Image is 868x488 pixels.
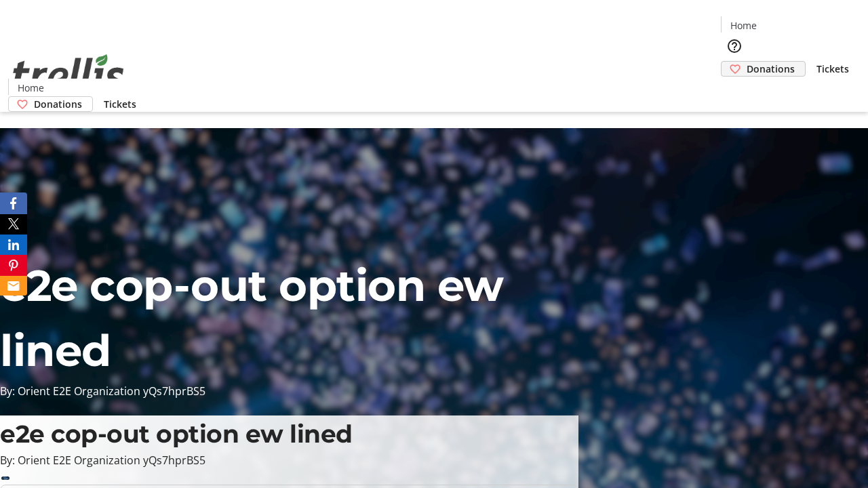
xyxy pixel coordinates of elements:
span: Donations [747,62,795,76]
a: Donations [721,61,806,77]
span: Home [18,81,44,95]
a: Home [9,81,52,95]
a: Donations [8,96,93,112]
img: Orient E2E Organization yQs7hprBS5's Logo [8,39,129,107]
button: Cart [721,77,748,104]
span: Tickets [104,97,136,111]
span: Donations [34,97,82,111]
button: Help [721,33,748,60]
a: Tickets [93,97,147,111]
a: Tickets [806,62,860,76]
span: Home [730,18,757,33]
span: Tickets [816,62,849,76]
a: Home [722,18,765,33]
